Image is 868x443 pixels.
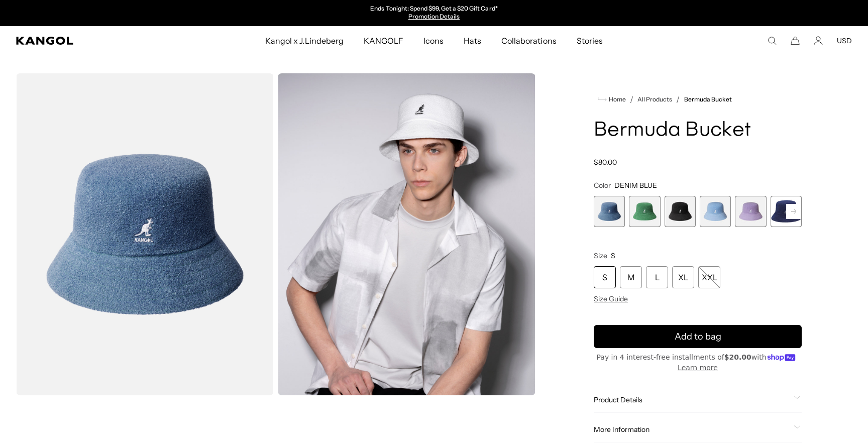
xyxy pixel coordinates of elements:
[626,93,633,105] li: /
[620,266,642,288] div: M
[501,26,556,55] span: Collaborations
[594,181,611,190] span: Color
[577,26,603,55] span: Stories
[814,36,823,45] a: Account
[607,96,626,103] span: Home
[331,5,537,21] div: 1 of 2
[413,26,454,55] a: Icons
[700,196,731,227] div: 4 of 11
[665,196,696,227] div: 3 of 11
[370,5,497,13] p: Ends Tonight: Spend $99, Get a $20 Gift Card*
[735,196,766,227] div: 5 of 11
[594,294,628,303] span: Size Guide
[594,196,625,227] div: 1 of 11
[598,95,626,104] a: Home
[594,251,607,260] span: Size
[684,96,732,103] a: Bermuda Bucket
[491,26,566,55] a: Collaborations
[629,196,660,227] div: 2 of 11
[567,26,613,55] a: Stories
[423,26,444,55] span: Icons
[594,158,617,167] span: $80.00
[698,266,720,288] div: XXL
[331,5,537,21] slideshow-component: Announcement bar
[255,26,354,55] a: Kangol x J.Lindeberg
[768,36,777,45] summary: Search here
[16,37,175,45] a: Kangol
[594,425,790,434] span: More Information
[454,26,491,55] a: Hats
[837,36,852,45] button: USD
[408,13,460,20] a: Promotion Details
[672,93,680,105] li: /
[771,196,802,227] label: Navy
[594,395,790,404] span: Product Details
[735,196,766,227] label: Digital Lavender
[594,196,625,227] label: DENIM BLUE
[791,36,800,45] button: Cart
[614,181,657,190] span: DENIM BLUE
[672,266,694,288] div: XL
[637,96,672,103] a: All Products
[364,26,403,55] span: KANGOLF
[771,196,802,227] div: 6 of 11
[464,26,481,55] span: Hats
[675,330,721,344] span: Add to bag
[594,93,802,105] nav: breadcrumbs
[354,26,413,55] a: KANGOLF
[700,196,731,227] label: Glacier
[594,266,616,288] div: S
[594,325,802,348] button: Add to bag
[594,120,802,142] h1: Bermuda Bucket
[611,251,615,260] span: S
[646,266,668,288] div: L
[16,73,274,395] img: color-denim-blue
[665,196,696,227] label: Black
[265,26,344,55] span: Kangol x J.Lindeberg
[331,5,537,21] div: Announcement
[278,73,535,395] img: bermuda-bucket-white
[629,196,660,227] label: Turf Green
